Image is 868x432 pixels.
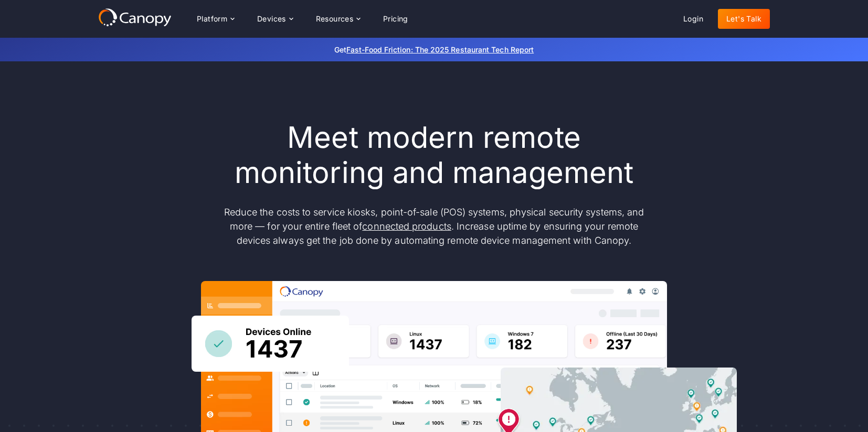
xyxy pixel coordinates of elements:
[718,9,770,29] a: Let's Talk
[214,205,654,247] p: Reduce the costs to service kiosks, point-of-sale (POS) systems, physical security systems, and m...
[675,9,712,29] a: Login
[197,15,227,23] div: Platform
[188,8,242,29] div: Platform
[249,8,301,29] div: Devices
[375,9,417,29] a: Pricing
[177,44,691,55] p: Get
[257,15,286,23] div: Devices
[346,45,534,54] a: Fast-Food Friction: The 2025 Restaurant Tech Report
[316,15,354,23] div: Resources
[362,221,451,232] a: connected products
[214,120,654,190] h1: Meet modern remote monitoring and management
[308,8,368,29] div: Resources
[192,316,349,372] img: Canopy sees how many devices are online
